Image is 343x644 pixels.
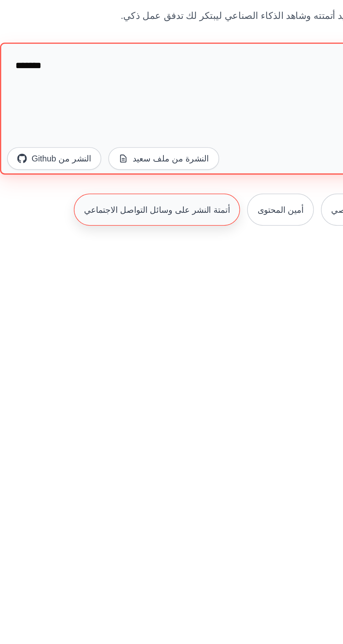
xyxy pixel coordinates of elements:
font: مدير مشروع شخصي [211,381,254,386]
font: أمين المحتوى [168,381,195,386]
iframe: أداة الدردشة [308,610,343,644]
font: النشر من Github [35,351,70,356]
button: أمين المحتوى [162,374,201,393]
button: النشرة من ملف سعيد [80,347,146,360]
button: النشر من Github [21,347,76,360]
button: أتمتة النشر على وسائل التواصل الاجتماعي [60,374,158,393]
font: قم بوصف ما تريد أتمتته وشاهد الذكاء الصناعي ليبتكر لك تدفق عمل ذكي. [88,267,255,273]
button: تبديل التنقل [323,6,337,20]
button: مدير مشروع شخصي [205,374,260,393]
font: النشرة من ملف سعيد [95,351,140,356]
font: ما هي التساؤلات التي ترغب في بنائها؟ [79,245,264,260]
font: أتمتة النشر على وسائل التواصل الاجتماعي [66,381,152,386]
